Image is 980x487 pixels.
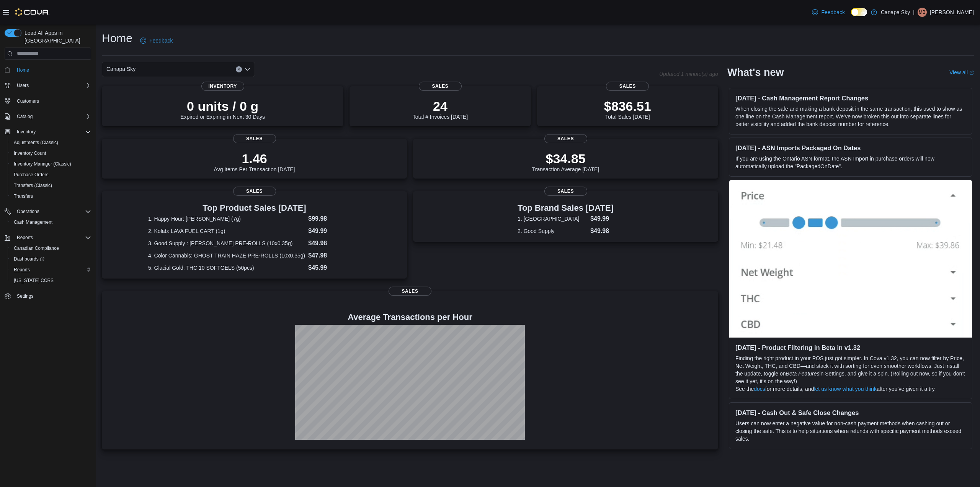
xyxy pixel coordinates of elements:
h3: [DATE] - Product Filtering in Beta in v1.32 [735,344,966,351]
button: Catalog [14,112,36,121]
span: Settings [14,291,91,301]
span: Customers [14,96,91,106]
span: Purchase Orders [11,170,91,179]
span: [US_STATE] CCRS [14,277,54,284]
button: Inventory [2,126,94,137]
h1: Home [102,31,132,46]
h3: Top Brand Sales [DATE] [518,203,614,213]
dd: $47.98 [308,251,361,260]
button: Reports [8,264,94,275]
a: Adjustments (Classic) [11,138,61,147]
button: Inventory Count [8,148,94,159]
div: Total Sales [DATE] [604,98,651,120]
dt: 2. Good Supply [518,227,587,235]
span: Washington CCRS [11,276,91,285]
p: See the for more details, and after you’ve given it a try. [735,385,966,393]
em: Beta Features [786,371,820,377]
span: Catalog [14,112,91,121]
h4: Average Transactions per Hour [108,313,712,322]
span: Transfers (Classic) [14,182,52,189]
span: Cash Management [11,218,91,227]
span: Canapa Sky [106,64,136,74]
p: 24 [413,98,468,114]
dt: 2. Kolab: LAVA FUEL CART (1g) [148,227,305,235]
button: Inventory [14,127,39,136]
button: Clear input [236,66,242,72]
p: Users can now enter a negative value for non-cash payment methods when cashing out or closing the... [735,420,966,443]
span: Adjustments (Classic) [11,138,91,147]
dd: $49.99 [590,214,614,223]
a: docs [754,386,765,392]
span: Reports [11,265,91,274]
p: [PERSON_NAME] [930,8,974,17]
a: View allExternal link [949,69,974,75]
div: Michael Barcellona [918,8,927,17]
a: Transfers (Classic) [11,181,55,190]
button: Customers [2,95,94,107]
a: Reports [11,265,33,274]
dd: $45.99 [308,263,361,272]
span: Sales [233,134,276,143]
button: Transfers (Classic) [8,180,94,191]
p: Finding the right product in your POS just got simpler. In Cova v1.32, you can now filter by Pric... [735,354,966,385]
a: Settings [14,292,36,301]
span: Inventory [17,129,36,135]
button: [US_STATE] CCRS [8,275,94,286]
button: Transfers [8,191,94,202]
span: Transfers [14,193,33,199]
button: Operations [14,207,42,216]
span: MB [919,8,926,17]
button: Catalog [2,111,94,122]
span: Users [14,81,91,90]
button: Inventory Manager (Classic) [8,159,94,169]
p: Updated 1 minute(s) ago [659,71,718,77]
div: Total # Invoices [DATE] [413,98,468,120]
input: Dark Mode [851,8,867,16]
dd: $49.99 [308,226,361,236]
p: 1.46 [214,151,295,166]
button: Operations [2,206,94,217]
div: Avg Items Per Transaction [DATE] [214,151,295,172]
h3: [DATE] - ASN Imports Packaged On Dates [735,144,966,152]
dd: $49.98 [308,239,361,248]
a: Dashboards [8,254,94,264]
p: $34.85 [532,151,599,166]
span: Purchase Orders [14,172,49,178]
svg: External link [969,71,974,75]
dt: 1. [GEOGRAPHIC_DATA] [518,215,587,223]
button: Users [2,80,94,91]
button: Adjustments (Classic) [8,137,94,148]
a: Canadian Compliance [11,244,62,253]
span: Inventory Manager (Classic) [14,161,71,167]
dt: 5. Glacial Gold: THC 10 SOFTGELS (50pcs) [148,264,305,272]
span: Sales [419,82,462,91]
span: Adjustments (Classic) [14,139,58,146]
a: [US_STATE] CCRS [11,276,57,285]
span: Inventory [14,127,91,136]
a: Dashboards [11,254,47,264]
span: Reports [14,233,91,242]
img: Cova [15,8,49,16]
p: $836.51 [604,98,651,114]
span: Inventory [201,82,244,91]
span: Feedback [821,8,844,16]
a: Customers [14,97,42,106]
button: Settings [2,290,94,302]
dd: $99.98 [308,214,361,223]
span: Inventory Manager (Classic) [11,159,91,169]
p: 0 units / 0 g [180,98,265,114]
h3: Top Product Sales [DATE] [148,203,361,213]
span: Catalog [17,113,33,120]
span: Sales [544,187,587,196]
span: Canadian Compliance [11,244,91,253]
span: Transfers [11,192,91,201]
span: Dashboards [14,256,44,262]
span: Canadian Compliance [14,245,59,251]
a: Cash Management [11,218,56,227]
dt: 1. Happy Hour: [PERSON_NAME] (7g) [148,215,305,223]
p: If you are using the Ontario ASN format, the ASN Import in purchase orders will now automatically... [735,155,966,170]
nav: Complex example [5,61,91,322]
span: Home [17,67,29,73]
p: When closing the safe and making a bank deposit in the same transaction, this used to show as one... [735,105,966,128]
